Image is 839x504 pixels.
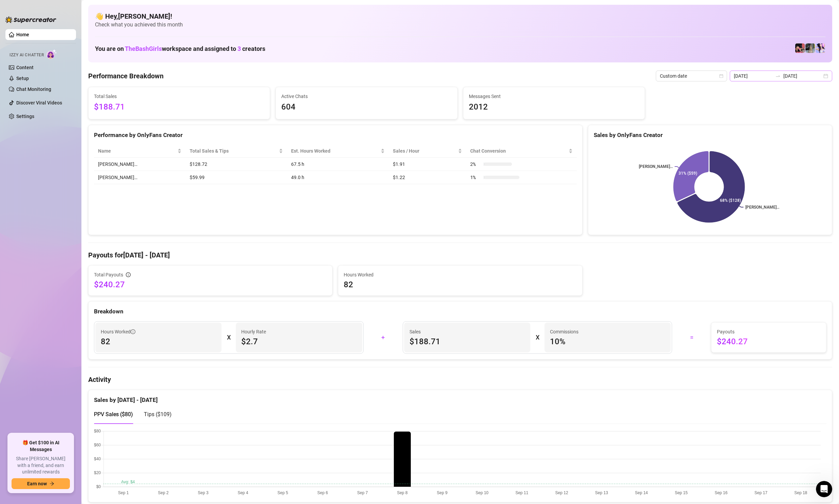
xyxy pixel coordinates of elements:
[594,131,826,140] div: Sales by OnlyFans Creator
[717,336,821,347] span: $240.27
[719,74,723,78] span: calendar
[795,43,805,53] img: Jacky
[16,114,34,119] a: Settings
[16,100,62,105] a: Discover Viral Videos
[550,328,578,335] article: Commissions
[95,12,825,21] h4: 👋 Hey, [PERSON_NAME] !
[46,49,57,59] img: AI Chatter
[389,171,466,184] td: $1.22
[94,131,577,140] div: Performance by OnlyFans Creator
[94,158,186,171] td: [PERSON_NAME]…
[550,336,665,347] span: 10 %
[94,279,327,290] span: $240.27
[12,455,70,476] span: Share [PERSON_NAME] with a friend, and earn unlimited rewards
[281,93,452,100] span: Active Chats
[131,329,135,334] span: info-circle
[287,171,389,184] td: 49.0 h
[94,307,826,316] div: Breakdown
[95,45,265,53] h1: You are on workspace and assigned to creators
[389,144,466,158] th: Sales / Hour
[50,481,54,486] span: arrow-right
[27,481,47,486] span: Earn now
[746,205,780,210] text: [PERSON_NAME]…
[88,71,164,81] h4: Performance Breakdown
[805,43,815,53] img: Brenda
[660,71,723,81] span: Custom date
[281,101,452,114] span: 604
[409,336,525,347] span: $188.71
[16,86,51,92] a: Chat Monitoring
[5,16,56,23] img: logo-BBDzfeDw.svg
[344,279,576,290] span: 82
[409,328,525,335] span: Sales
[775,73,781,79] span: swap-right
[469,101,639,114] span: 2012
[241,336,357,347] span: $2.7
[9,52,44,58] span: Izzy AI Chatter
[94,101,264,114] span: $188.71
[95,21,825,28] span: Check what you achieved this month
[144,411,172,418] span: Tips ( $109 )
[816,43,825,53] img: Ary
[101,328,135,335] span: Hours Worked
[12,478,70,489] button: Earn nowarrow-right
[291,147,380,155] div: Est. Hours Worked
[393,147,456,155] span: Sales / Hour
[241,328,266,335] article: Hourly Rate
[227,332,230,343] div: X
[466,144,577,158] th: Chat Conversion
[126,272,131,277] span: info-circle
[775,73,781,79] span: to
[94,171,186,184] td: [PERSON_NAME]…
[94,411,133,418] span: PPV Sales ( $80 )
[12,440,70,453] span: 🎁 Get $100 in AI Messages
[816,481,832,497] iframe: Intercom live chat
[389,158,466,171] td: $1.91
[469,93,639,100] span: Messages Sent
[98,147,176,155] span: Name
[470,160,481,168] span: 2 %
[94,271,123,278] span: Total Payouts
[88,250,832,260] h4: Payouts for [DATE] - [DATE]
[190,147,278,155] span: Total Sales & Tips
[94,390,826,405] div: Sales by [DATE] - [DATE]
[88,375,832,384] h4: Activity
[638,164,672,169] text: [PERSON_NAME]…
[16,32,29,37] a: Home
[16,65,34,70] a: Content
[186,144,287,158] th: Total Sales & Tips
[734,72,773,80] input: Start date
[237,45,241,52] span: 3
[186,171,287,184] td: $59.99
[344,271,576,278] span: Hours Worked
[94,144,186,158] th: Name
[470,147,567,155] span: Chat Conversion
[125,45,162,52] span: TheBashGirls
[470,174,481,181] span: 1 %
[186,158,287,171] td: $128.72
[717,328,821,335] span: Payouts
[287,158,389,171] td: 67.5 h
[16,76,29,81] a: Setup
[94,93,264,100] span: Total Sales
[101,336,216,347] span: 82
[368,332,399,343] div: +
[783,72,822,80] input: End date
[676,332,707,343] div: =
[536,332,539,343] div: X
